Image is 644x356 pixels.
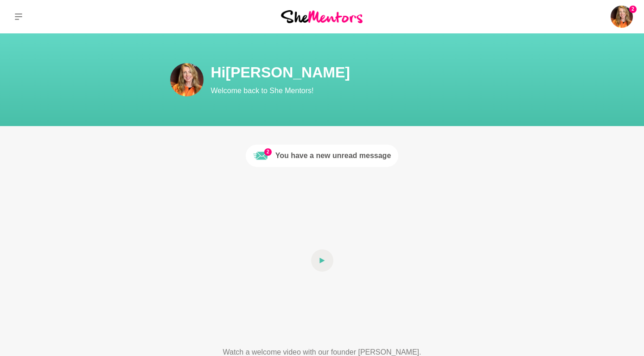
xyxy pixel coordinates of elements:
h1: Hi [PERSON_NAME] [211,63,545,82]
a: Miranda Bozic2 [611,6,633,28]
img: Miranda Bozic [170,63,204,96]
a: 2Unread messageYou have a new unread message [246,145,399,167]
p: Welcome back to She Mentors! [211,85,545,96]
div: You have a new unread message [275,150,391,161]
img: She Mentors Logo [281,10,363,23]
img: Unread message [253,148,268,163]
img: Miranda Bozic [611,6,633,28]
span: 2 [264,148,272,156]
span: 2 [629,6,637,13]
